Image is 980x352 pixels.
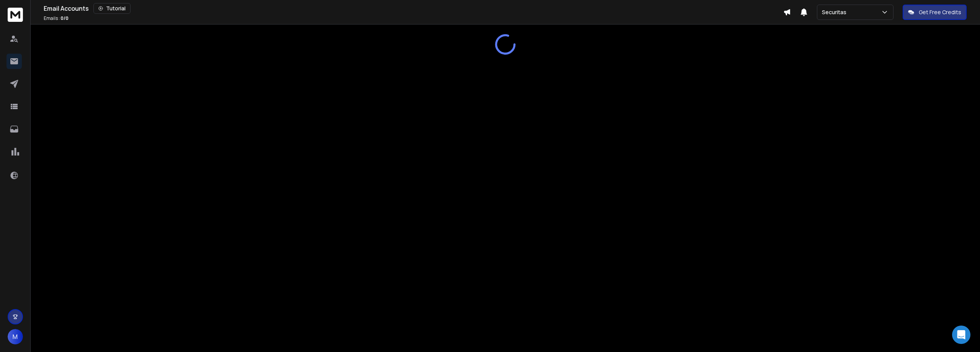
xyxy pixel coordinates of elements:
[44,3,783,14] div: Email Accounts
[8,329,23,344] button: M
[93,3,131,14] button: Tutorial
[60,15,69,21] span: 0 / 0
[919,8,961,16] p: Get Free Credits
[952,326,970,344] div: Open Intercom Messenger
[44,15,69,21] p: Emails :
[903,5,967,20] button: Get Free Credits
[822,8,849,16] p: Securitas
